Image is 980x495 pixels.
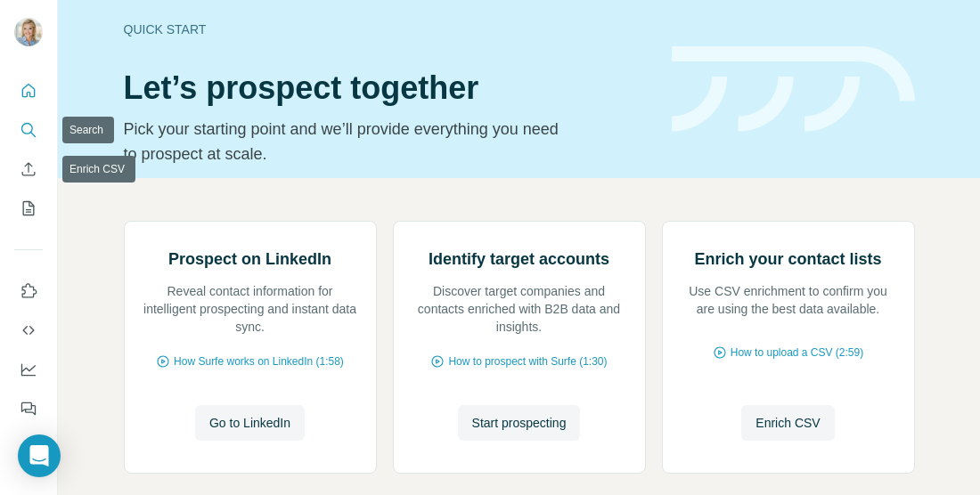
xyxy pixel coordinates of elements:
div: Open Intercom Messenger [18,434,61,477]
button: Use Surfe API [14,314,43,346]
img: Avatar [14,18,43,46]
h2: Enrich your contact lists [694,247,881,272]
button: Enrich CSV [741,405,834,441]
h2: Identify target accounts [429,247,609,272]
span: How to prospect with Surfe (1:30) [448,353,607,369]
button: Go to LinkedIn [195,405,305,441]
span: Go to LinkedIn [209,414,290,432]
p: Use CSV enrichment to confirm you are using the best data available. [681,282,896,318]
h1: Let’s prospect together [124,70,650,106]
button: Dashboard [14,353,43,385]
p: Reveal contact information for intelligent prospecting and instant data sync. [143,282,358,336]
button: Start prospecting [458,405,581,441]
div: Quick start [124,20,650,38]
button: Feedback [14,393,43,425]
p: Discover target companies and contacts enriched with B2B data and insights. [412,282,627,336]
button: My lists [14,192,43,224]
button: Use Surfe on LinkedIn [14,275,43,307]
span: Enrich CSV [755,414,820,432]
button: Search [14,114,43,146]
span: Start prospecting [472,414,567,432]
button: Quick start [14,75,43,107]
span: How to upload a CSV (2:59) [731,345,863,361]
h2: Prospect on LinkedIn [168,247,331,272]
p: Pick your starting point and we’ll provide everything you need to prospect at scale. [124,117,570,166]
button: Enrich CSV [14,153,43,185]
img: banner [672,46,915,133]
span: How Surfe works on LinkedIn (1:58) [174,353,344,369]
